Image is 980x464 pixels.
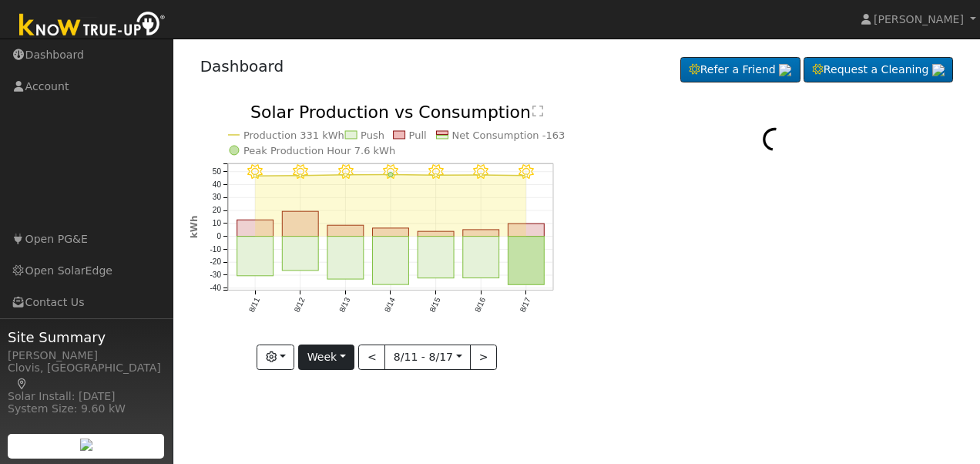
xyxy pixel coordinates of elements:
text: 8/14 [382,296,396,314]
rect: onclick="" [372,237,408,285]
text: 30 [212,193,221,202]
i: 8/11 - Clear [247,165,263,180]
text: 8/13 [337,296,351,314]
rect: onclick="" [327,225,364,236]
i: 8/13 - Clear [337,165,353,180]
rect: onclick="" [463,230,499,237]
text: 40 [212,180,221,189]
text: 8/11 [247,296,260,314]
rect: onclick="" [508,224,544,237]
circle: onclick="" [525,174,528,177]
button: Week [298,345,354,371]
rect: onclick="" [372,228,408,237]
i: 8/16 - Clear [473,165,488,180]
text: 8/12 [292,296,306,314]
text: Pull [408,129,426,141]
text: Solar Production vs Consumption [250,103,531,122]
text: Net Consumption -163 kWh [451,129,590,141]
rect: onclick="" [282,237,318,271]
img: retrieve [932,64,945,76]
a: Map [15,378,29,390]
text: 8/16 [473,296,487,314]
rect: onclick="" [237,237,273,276]
rect: onclick="" [237,220,273,237]
i: 8/17 - Clear [519,165,534,180]
rect: onclick="" [418,231,454,237]
img: retrieve [80,439,92,451]
i: 8/14 - Clear [383,165,398,180]
text: Production 331 kWh [243,129,344,141]
circle: onclick="" [434,174,437,177]
text: 8/15 [428,296,441,314]
a: Refer a Friend [680,57,800,83]
button: > [470,345,497,371]
button: < [358,345,385,371]
text: -10 [210,245,221,254]
text: 0 [216,232,221,240]
i: 8/15 - Clear [428,165,444,180]
i: 8/12 - Clear [293,165,308,180]
div: Clovis, [GEOGRAPHIC_DATA] [8,360,165,392]
text: 8/17 [518,296,532,314]
div: System Size: 9.60 kW [8,401,165,417]
text: -30 [210,271,221,280]
img: retrieve [779,64,791,76]
text: -40 [210,284,221,292]
text: 20 [212,207,221,215]
rect: onclick="" [282,211,318,237]
div: [PERSON_NAME] [8,348,165,364]
text: 10 [212,219,221,227]
a: Request a Cleaning [804,57,953,83]
circle: onclick="" [388,173,393,177]
circle: onclick="" [479,173,482,177]
circle: onclick="" [344,173,347,177]
span: Site Summary [8,327,165,348]
text: Push [361,129,384,141]
text: -20 [210,258,221,267]
text: kWh [189,216,200,239]
text: Peak Production Hour 7.6 kWh [243,145,395,156]
text: 50 [212,167,221,176]
rect: onclick="" [508,237,544,285]
rect: onclick="" [418,237,454,278]
rect: onclick="" [463,237,499,278]
img: Know True-Up [12,8,173,43]
rect: onclick="" [327,237,364,279]
a: Dashboard [200,57,284,76]
text:  [532,105,543,117]
circle: onclick="" [253,174,257,177]
div: Solar Install: [DATE] [8,388,165,405]
button: 8/11 - 8/17 [384,345,471,371]
circle: onclick="" [298,174,301,177]
span: [PERSON_NAME] [874,13,964,25]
